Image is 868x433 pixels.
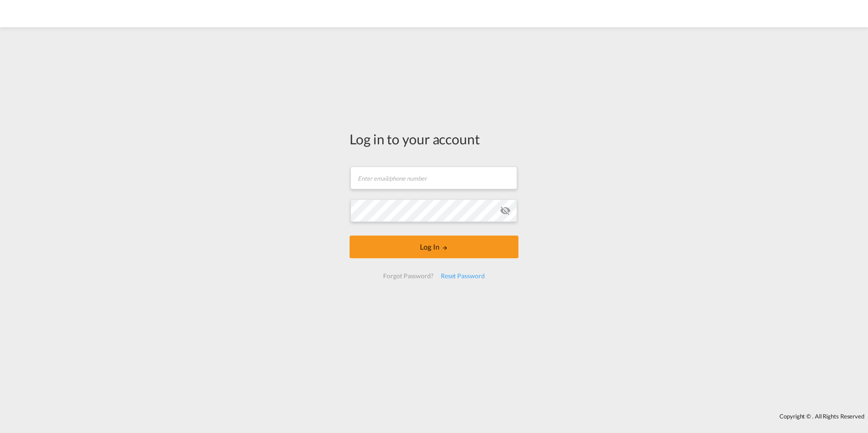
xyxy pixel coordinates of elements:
div: Forgot Password? [380,268,437,284]
md-icon: icon-eye-off [500,205,511,216]
div: Log in to your account [350,129,518,148]
button: LOGIN [350,236,518,258]
input: Enter email/phone number [350,167,517,189]
div: Reset Password [437,268,488,284]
